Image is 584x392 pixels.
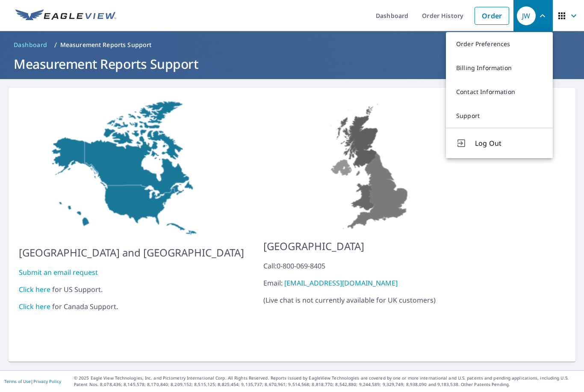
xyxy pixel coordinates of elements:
[19,268,98,277] a: Submit an email request
[263,239,478,254] p: [GEOGRAPHIC_DATA]
[33,378,61,384] a: Privacy Policy
[60,41,152,49] p: Measurement Reports Support
[446,104,553,128] a: Support
[74,375,580,388] p: © 2025 Eagle View Technologies, Inc. and Pictometry International Corp. All Rights Reserved. Repo...
[446,32,553,56] a: Order Preferences
[263,278,478,288] div: Email:
[446,56,553,80] a: Billing Information
[54,40,57,50] li: /
[19,302,50,311] a: Click here
[15,9,116,22] img: EV Logo
[10,55,574,73] h1: Measurement Reports Support
[19,245,244,260] p: [GEOGRAPHIC_DATA] and [GEOGRAPHIC_DATA]
[19,98,244,238] img: US-MAP
[475,138,543,148] span: Log Out
[10,38,574,52] nav: breadcrumb
[284,278,398,288] a: [EMAIL_ADDRESS][DOMAIN_NAME]
[10,38,51,52] a: Dashboard
[4,378,31,384] a: Terms of Use
[263,98,478,232] img: US-MAP
[19,301,244,312] div: for Canada Support.
[4,379,61,384] p: |
[475,7,509,25] a: Order
[263,261,478,305] p: ( Live chat is not currently available for UK customers )
[14,41,47,49] span: Dashboard
[517,6,536,25] div: JW
[19,285,50,294] a: Click here
[446,128,553,158] button: Log Out
[263,261,478,271] div: Call: 0-800-069-8405
[19,284,244,295] div: for US Support.
[446,80,553,104] a: Contact Information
